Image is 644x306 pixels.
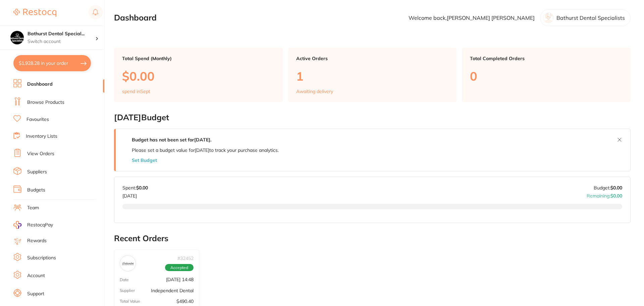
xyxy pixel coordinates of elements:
p: Budget: [594,185,622,190]
a: Support [27,291,44,297]
strong: $0.00 [610,185,622,191]
a: View Orders [27,150,54,157]
p: Bathurst Dental Specialists [556,15,625,21]
button: Set Budget [132,158,157,163]
p: Please set a budget value for [DATE] to track your purchase analytics. [132,147,279,153]
p: Total Completed Orders [470,56,623,61]
p: Remaining: [587,190,622,199]
p: Active Orders [296,56,449,61]
a: Suppliers [27,169,47,175]
p: [DATE] 14:48 [166,277,194,282]
strong: Budget has not been set for [DATE] . [132,137,211,143]
a: Inventory Lists [26,133,57,140]
p: # 32452 [177,256,194,261]
p: spend in Sept [122,89,150,94]
p: Independent Dental [151,288,194,293]
a: Budgets [27,187,45,193]
img: Restocq Logo [13,9,56,17]
a: Dashboard [27,81,53,88]
strong: $0.00 [136,185,148,191]
p: 1 [296,69,449,83]
p: Total Value [120,299,140,304]
a: Active Orders1Awaiting delivery [288,48,457,102]
p: Switch account [28,38,95,45]
h2: Recent Orders [114,234,631,243]
a: Restocq Logo [13,5,56,20]
a: Team [27,205,39,211]
h4: Bathurst Dental Specialists [28,31,95,37]
h2: [DATE] Budget [114,113,631,122]
h2: Dashboard [114,13,157,23]
a: Total Spend (Monthly)$0.00spend inSept [114,48,283,102]
strong: $0.00 [610,193,622,199]
img: Bathurst Dental Specialists [10,31,24,44]
a: Rewards [27,237,47,244]
a: Total Completed Orders0 [462,48,631,102]
span: RestocqPay [27,222,53,228]
span: Accepted [165,264,194,271]
p: $490.40 [176,299,194,304]
button: $1,928.28 in your order [13,55,91,71]
a: Favourites [26,116,49,123]
a: Subscriptions [27,255,56,261]
img: RestocqPay [13,221,21,229]
p: Spent: [122,185,148,190]
p: Welcome back, [PERSON_NAME] [PERSON_NAME] [409,15,535,21]
p: Awaiting delivery [296,89,333,94]
p: Date [120,277,129,282]
p: [DATE] [122,190,148,199]
p: Supplier [120,288,135,293]
p: $0.00 [122,69,275,83]
p: 0 [470,69,623,83]
a: RestocqPay [13,221,53,229]
p: Total Spend (Monthly) [122,56,275,61]
img: Independent Dental [121,257,134,270]
a: Account [27,272,45,279]
a: Browse Products [27,99,64,106]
